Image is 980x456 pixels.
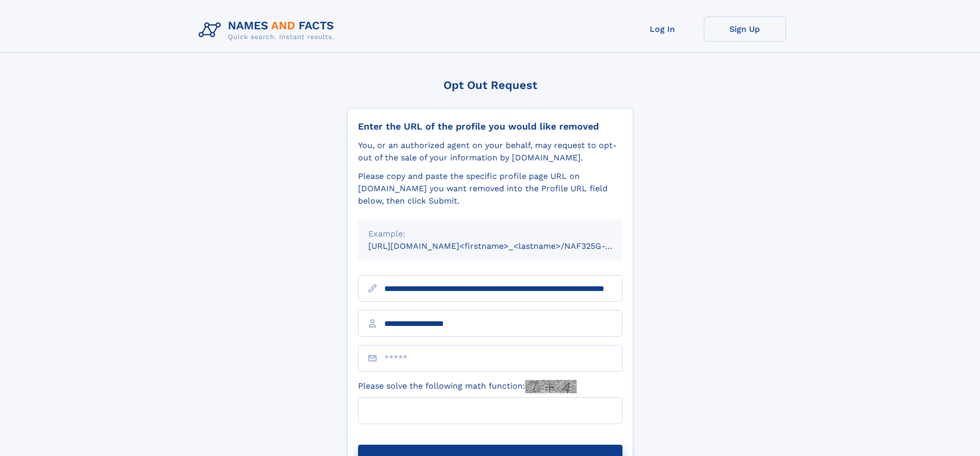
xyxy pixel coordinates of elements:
[347,79,633,92] div: Opt Out Request
[194,16,343,44] img: Logo Names and Facts
[358,121,622,132] div: Enter the URL of the profile you would like removed
[368,228,612,240] div: Example:
[621,16,704,42] a: Log In
[358,380,577,393] label: Please solve the following math function:
[358,139,622,164] div: You, or an authorized agent on your behalf, may request to opt-out of the sale of your informatio...
[704,16,786,42] a: Sign Up
[368,241,642,251] small: [URL][DOMAIN_NAME]<firstname>_<lastname>/NAF325G-xxxxxxxx
[358,170,622,207] div: Please copy and paste the specific profile page URL on [DOMAIN_NAME] you want removed into the Pr...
